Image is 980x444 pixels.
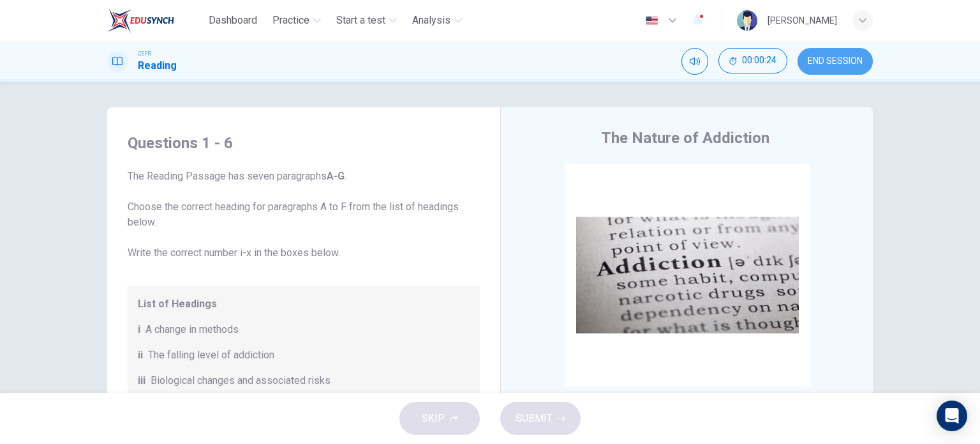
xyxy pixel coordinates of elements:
[209,13,257,28] span: Dashboard
[327,170,345,182] b: A-G
[138,373,145,388] span: iii
[151,373,330,388] span: Biological changes and associated risks
[718,48,787,73] button: 00:00:24
[267,9,326,32] button: Practice
[138,58,177,73] h1: Reading
[107,8,174,33] img: EduSynch logo
[768,13,837,28] div: [PERSON_NAME]
[331,9,402,32] button: Start a test
[145,322,239,337] span: A change in methods
[737,10,757,31] img: Profile picture
[644,16,660,26] img: en
[138,49,151,58] span: CEFR
[407,9,467,32] button: Analysis
[798,48,873,75] button: END SESSION
[138,322,140,337] span: i
[412,13,450,28] span: Analysis
[681,48,708,75] div: Mute
[272,13,309,28] span: Practice
[601,128,769,148] h4: The Nature of Addiction
[128,169,480,261] span: The Reading Passage has seven paragraphs . Choose the correct heading for paragraphs A to F from ...
[742,56,776,66] span: 00:00:24
[204,9,262,32] button: Dashboard
[107,8,204,33] a: EduSynch logo
[138,348,143,363] span: ii
[148,348,274,363] span: The falling level of addiction
[128,133,480,153] h4: Questions 1 - 6
[336,13,385,28] span: Start a test
[937,401,967,431] div: Open Intercom Messenger
[808,56,863,66] span: END SESSION
[138,296,470,312] span: List of Headings
[718,48,787,75] div: Hide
